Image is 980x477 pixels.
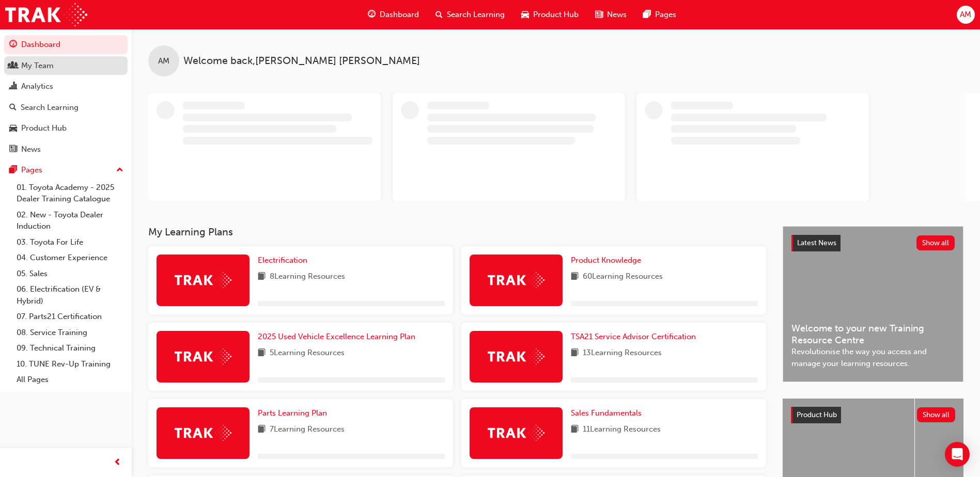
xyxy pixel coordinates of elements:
span: book-icon [258,347,266,360]
button: AM [957,6,975,24]
button: Pages [4,161,128,180]
a: Latest NewsShow allWelcome to your new Training Resource CentreRevolutionise the way you access a... [783,226,963,382]
span: Search Learning [447,9,505,21]
a: 05. Sales [12,266,128,282]
a: Dashboard [4,35,128,54]
span: book-icon [258,423,266,436]
div: Pages [21,164,42,176]
div: Product Hub [21,122,67,134]
span: 5 Learning Resources [270,347,345,360]
a: TSA21 Service Advisor Certification [571,331,700,343]
a: news-iconNews [587,4,635,25]
img: Trak [488,348,545,364]
span: book-icon [571,347,579,360]
a: car-iconProduct Hub [513,4,587,25]
span: News [607,9,627,21]
span: pages-icon [9,166,17,175]
button: DashboardMy TeamAnalyticsSearch LearningProduct HubNews [4,33,128,161]
span: guage-icon [9,40,17,50]
img: Trak [488,272,545,288]
span: news-icon [595,8,603,21]
span: car-icon [9,124,17,133]
span: search-icon [9,103,17,113]
span: 2025 Used Vehicle Excellence Learning Plan [258,332,415,341]
span: prev-icon [114,456,121,469]
span: chart-icon [9,82,17,91]
span: news-icon [9,145,17,154]
a: Product HubShow all [791,407,955,423]
a: Analytics [4,77,128,96]
div: News [21,144,41,155]
span: search-icon [435,8,443,21]
span: book-icon [571,271,579,283]
span: people-icon [9,61,17,71]
a: News [4,140,128,159]
div: My Team [21,60,54,72]
img: Trak [175,348,231,364]
span: Welcome to your new Training Resource Centre [791,323,955,346]
h3: My Learning Plans [148,226,766,238]
span: 8 Learning Resources [270,271,345,283]
span: book-icon [258,271,266,283]
a: Parts Learning Plan [258,407,331,419]
a: 06. Electrification (EV & Hybrid) [12,281,128,309]
span: car-icon [521,8,529,21]
span: Parts Learning Plan [258,408,327,418]
button: Show all [916,235,955,250]
span: TSA21 Service Advisor Certification [571,332,696,341]
a: Sales Fundamentals [571,407,646,419]
span: Product Hub [533,9,579,21]
span: 60 Learning Resources [583,271,663,283]
div: Analytics [21,81,53,92]
img: Trak [488,425,545,441]
button: Show all [917,407,956,422]
a: 07. Parts21 Certification [12,309,128,325]
span: Pages [655,9,676,21]
span: Electrification [258,256,307,265]
a: Electrification [258,255,312,266]
a: 08. Service Training [12,325,128,341]
span: Product Hub [797,410,837,419]
span: pages-icon [643,8,651,21]
a: pages-iconPages [635,4,685,25]
a: 10. TUNE Rev-Up Training [12,356,128,372]
a: 03. Toyota For Life [12,234,128,250]
a: Product Knowledge [571,255,645,266]
a: 04. Customer Experience [12,250,128,266]
a: Latest NewsShow all [791,235,955,251]
span: AM [960,9,971,21]
span: Welcome back , [PERSON_NAME] [PERSON_NAME] [183,55,420,67]
span: book-icon [571,423,579,436]
span: Revolutionise the way you access and manage your learning resources. [791,346,955,369]
div: Open Intercom Messenger [945,442,970,467]
a: All Pages [12,372,128,388]
img: Trak [5,3,87,26]
span: up-icon [116,164,123,177]
a: 09. Technical Training [12,340,128,356]
span: 13 Learning Resources [583,347,662,360]
a: guage-iconDashboard [360,4,427,25]
a: 2025 Used Vehicle Excellence Learning Plan [258,331,419,343]
a: Product Hub [4,119,128,138]
span: guage-icon [368,8,376,21]
span: Dashboard [380,9,419,21]
span: Latest News [797,239,836,247]
a: search-iconSearch Learning [427,4,513,25]
a: 02. New - Toyota Dealer Induction [12,207,128,234]
img: Trak [175,272,231,288]
span: Product Knowledge [571,256,641,265]
span: AM [158,55,169,67]
span: 11 Learning Resources [583,423,661,436]
img: Trak [175,425,231,441]
a: 01. Toyota Academy - 2025 Dealer Training Catalogue [12,180,128,207]
span: Sales Fundamentals [571,408,642,418]
div: Search Learning [21,102,79,114]
a: Search Learning [4,98,128,117]
span: 7 Learning Resources [270,423,345,436]
a: My Team [4,56,128,75]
